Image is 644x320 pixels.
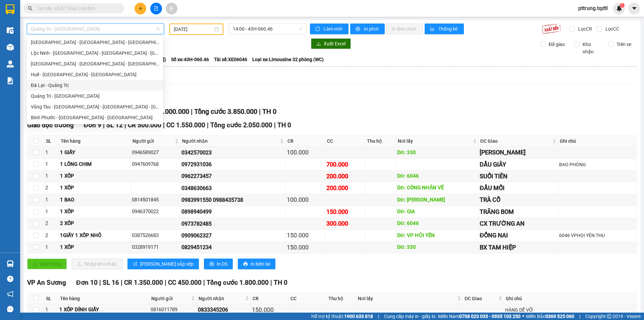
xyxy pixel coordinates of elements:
span: sort-ascending [133,262,138,267]
span: Đơn 10 [76,279,98,286]
span: Số xe: 43H-060.46 [171,56,209,63]
span: Lọc CR [576,25,593,33]
strong: 1900 633 818 [344,314,373,319]
span: Loại xe: Limousine 32 phòng (WC) [252,56,324,63]
div: 2 [45,232,58,240]
span: ĐC Giao [480,137,551,145]
span: Người gửi [132,137,173,145]
span: In DS [217,260,227,268]
span: | [191,107,193,116]
div: BAO PHÒNG [559,161,636,168]
button: caret-down [628,3,640,14]
span: Cung cấp máy in - giấy in: [384,313,436,320]
span: SL 16 [103,279,119,286]
span: SL 12 [106,121,123,129]
div: ĐẦU MỐI [480,183,557,193]
span: CC 1.550.000 [166,121,205,129]
div: Huế - [GEOGRAPHIC_DATA] - [GEOGRAPHIC_DATA] [31,71,159,78]
span: Nơi lấy [358,295,456,302]
div: DĐ: [PERSON_NAME] [397,196,477,204]
th: Thu hộ [365,136,396,147]
div: 0983991550 0988435738 [181,196,284,204]
div: DĐ: 330 [397,149,477,157]
span: | [274,121,276,129]
span: In biên lai [251,260,270,268]
span: | [579,313,580,320]
div: 300.000 [326,219,364,228]
div: DẦU GIÂY [480,160,557,169]
div: 0328919171 [132,243,179,252]
span: CR 1.350.000 [124,279,163,286]
th: Tên hàng [58,293,150,304]
span: caret-down [631,5,637,11]
th: SL [44,293,58,304]
span: plus [138,6,143,11]
button: downloadNhập kho nhận [72,259,122,269]
span: | [165,279,166,286]
span: Tổng cước 1.800.000 [207,279,269,286]
span: In phơi [364,25,379,33]
th: SL [44,136,59,147]
th: CR [286,136,325,147]
div: TRÀ CỔ [480,195,557,204]
span: ⚪️ [522,315,524,318]
span: Quảng Trị - Sài Gòn [31,24,160,34]
th: CC [325,136,365,147]
div: Huế - Đà Nẵng - Nha Trang [27,69,163,80]
div: 1 XỐP [60,208,129,216]
div: 0909062327 [181,231,284,240]
button: bar-chartThống kê [425,24,464,34]
span: Thống kê [438,25,459,33]
span: TH 0 [274,279,287,286]
div: Vũng Tàu - Đà Nẵng - Huế - Quảng Trị [27,101,163,112]
th: Ghi chú [558,136,637,147]
strong: 0369 525 060 [545,314,574,319]
span: Người nhận [199,295,244,302]
div: DĐ: 6046 [397,172,477,180]
div: 1 [45,306,57,314]
span: message [7,306,13,312]
th: Ghi chú [504,293,637,304]
span: TH 0 [277,121,291,129]
th: Tên hàng [59,136,131,147]
div: 150.000 [287,243,324,252]
span: copyright [607,314,611,319]
span: printer [243,262,248,267]
div: 1 BAO [60,196,129,204]
div: HÀNG DỄ VỠ [505,306,636,314]
span: Người nhận [182,137,279,145]
div: DĐ: 6046 [397,220,477,228]
span: download [316,41,321,47]
input: 01/04/2025 [174,26,213,33]
span: Nơi lấy [398,137,472,145]
button: sort-ascending[PERSON_NAME] sắp xếp [127,259,199,269]
div: 150.000 [326,207,364,217]
span: | [207,121,209,129]
img: logo-vxr [6,4,14,14]
div: DĐ: 330 [397,243,477,252]
span: question-circle [7,276,13,282]
div: 200.000 [326,172,364,181]
div: ĐỒNG NAI [480,231,557,240]
div: 150.000 [287,231,324,240]
img: warehouse-icon [7,44,14,51]
span: | [259,107,261,116]
div: 0387526683 [132,232,179,240]
span: [PERSON_NAME] sắp xếp [140,260,194,268]
div: 0972931036 [181,160,284,169]
div: 0962273457 [181,172,284,180]
button: syncLàm mới [310,24,348,34]
div: 2 [45,184,58,192]
span: CC 2.000.000 [149,107,189,116]
span: | [378,313,379,320]
button: uploadGiao hàng [27,259,67,269]
div: 2 [45,220,58,228]
div: Nha Trang - Đà Nẵng - Huế [27,58,163,69]
span: bar-chart [430,27,436,32]
span: notification [7,291,13,297]
span: VP An Sương [27,279,66,286]
div: Quảng Trị - Đà Lạt [27,91,163,101]
span: 1 [621,3,623,8]
button: downloadXuất Excel [311,38,351,49]
button: aim [166,3,177,14]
